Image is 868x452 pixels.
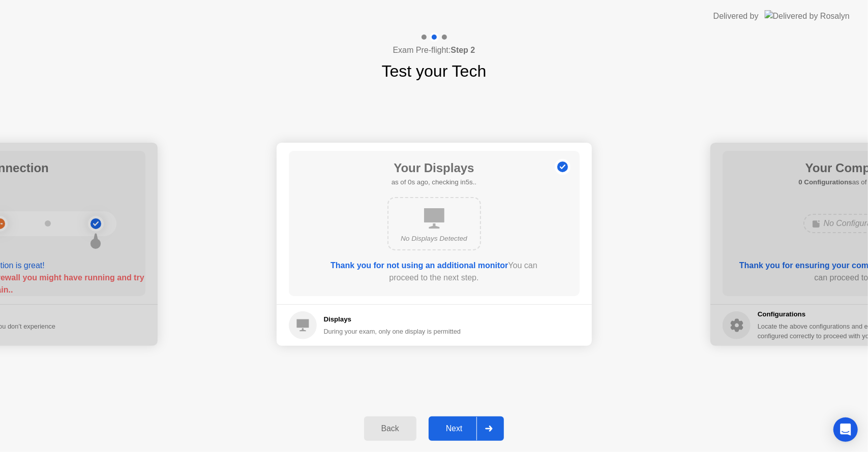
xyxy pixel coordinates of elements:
h1: Test your Tech [382,59,487,83]
b: Thank you for not using an additional monitor [331,261,508,270]
img: Delivered by Rosalyn [765,10,850,22]
h4: Exam Pre-flight: [393,44,475,56]
div: During your exam, only one display is permitted [324,327,461,336]
div: Back [367,424,413,433]
div: Delivered by [713,10,759,22]
div: You can proceed to the next step. [318,260,551,284]
h1: Your Displays [392,159,476,177]
div: Open Intercom Messenger [833,417,858,442]
div: No Displays Detected [397,234,472,244]
b: Step 2 [451,46,475,54]
button: Back [364,416,416,441]
div: Next [432,424,477,433]
button: Next [429,416,504,441]
h5: Displays [324,314,461,325]
h5: as of 0s ago, checking in5s.. [392,177,476,187]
